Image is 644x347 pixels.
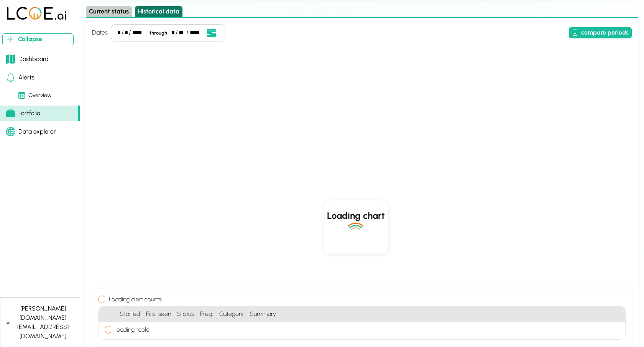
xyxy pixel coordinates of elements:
h4: Dates [92,28,108,37]
button: Historical data [135,6,182,17]
button: compare periods [569,27,632,38]
h4: First seen [143,306,174,322]
div: / [186,28,189,37]
div: [PERSON_NAME][DOMAIN_NAME][EMAIL_ADDRESS][DOMAIN_NAME] [13,304,74,341]
h4: Summary [247,306,625,322]
div: year, [132,28,146,37]
div: Dashboard [6,55,49,64]
h4: loading table [112,325,149,334]
h4: Loading alert counts [106,295,162,304]
div: through [146,29,170,36]
div: / [122,28,124,37]
div: year, [190,28,203,37]
button: Collapse [2,33,74,45]
h4: Freq. [197,306,216,322]
div: Data explorer [6,127,56,136]
h4: Started [117,306,143,322]
div: Portfolio [6,109,40,118]
div: month, [117,28,120,37]
div: / [176,28,178,37]
h4: Category [216,306,247,322]
div: Alerts [6,73,34,82]
h2: Loading chart [327,209,385,223]
h4: Status [174,306,197,322]
div: / [129,28,131,37]
div: Overview [18,91,52,100]
div: day, [179,28,186,37]
button: Current status [86,6,132,17]
button: Open date picker [204,28,219,38]
div: month, [171,28,174,37]
div: Select page state [86,6,638,18]
div: day, [125,28,128,37]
